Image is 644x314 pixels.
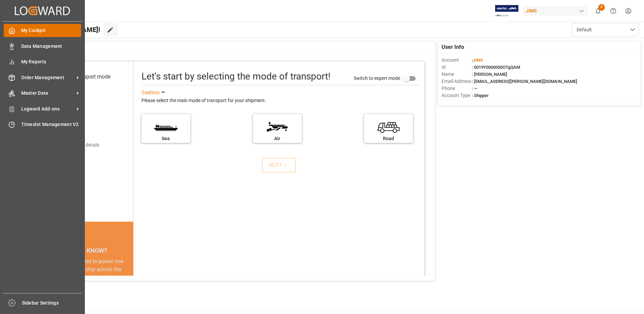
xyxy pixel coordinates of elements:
span: Name [442,71,472,78]
span: Email Address [442,78,472,85]
span: : [472,58,483,63]
div: Let's start by selecting the mode of transport! [141,69,330,84]
span: Timeslot Management V2 [21,121,82,128]
span: Phone [442,85,472,92]
span: : — [472,86,477,91]
button: open menu [572,23,639,36]
span: Default [577,26,592,33]
button: NEXT [262,158,296,172]
span: Id [442,64,472,71]
span: : 0019Y0000050OTgQAM [472,65,520,70]
span: My Reports [21,58,82,65]
div: Air [256,135,298,142]
span: Logward Add-ons [21,105,74,113]
button: show 6 new notifications [590,3,606,19]
span: 6 [598,4,605,11]
span: Master Data [21,90,74,97]
span: Account [442,57,472,64]
span: : [EMAIL_ADDRESS][PERSON_NAME][DOMAIN_NAME] [472,79,577,84]
div: NEXT [269,161,289,169]
div: Road [367,135,410,142]
span: Account Type [442,92,472,99]
button: next slide / item [124,257,133,314]
div: Add shipping details [57,142,99,149]
span: Data Management [21,43,82,50]
button: Help Center [606,3,621,19]
span: JIMS [473,58,483,63]
span: : Shipper [472,93,489,98]
span: Switch to expert mode [354,75,400,81]
span: Sidebar Settings [22,300,82,307]
span: Hello [PERSON_NAME]! [28,23,100,36]
a: My Cockpit [4,24,81,37]
div: JIMS [523,6,588,16]
div: See less [141,89,160,97]
a: Data Management [4,39,81,53]
span: : [PERSON_NAME] [472,72,507,77]
button: JIMS [523,4,590,17]
div: Sea [145,135,187,142]
span: Order Management [21,74,74,81]
span: User Info [442,43,464,51]
img: Exertis%20JAM%20-%20Email%20Logo.jpg_1722504956.jpg [495,5,518,17]
a: Timeslot Management V2 [4,118,81,131]
div: Please select the main mode of transport for your shipment. [141,97,420,105]
span: My Cockpit [21,27,82,34]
